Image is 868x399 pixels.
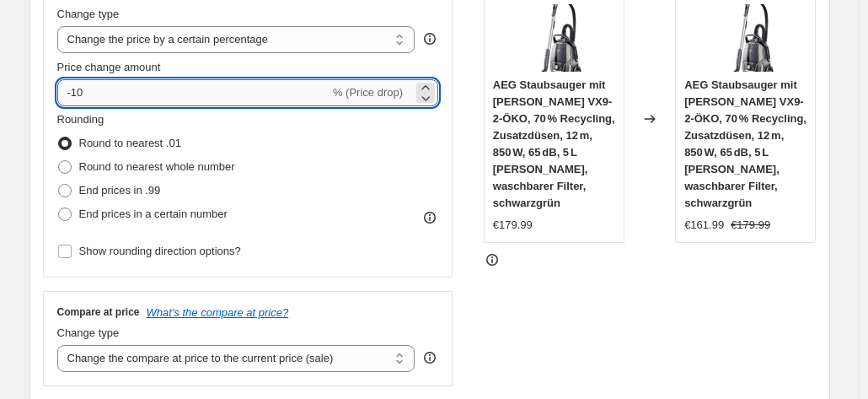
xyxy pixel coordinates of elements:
span: % (Price drop) [333,86,403,99]
div: €161.99 [684,217,724,234]
span: Change type [57,326,120,339]
span: End prices in .99 [79,184,161,197]
span: Round to nearest .01 [79,137,181,149]
span: Price change amount [57,61,161,73]
input: -15 [57,79,330,106]
span: AEG Staubsauger mit [PERSON_NAME] VX9-2-ÖKO, 70 % Recycling, Zusatzdüsen, 12 m, 850 W, 65 dB, 5 L... [684,78,806,209]
span: Show rounding direction options? [79,245,241,257]
img: 71-xXr7xVUL_80x.jpg [712,4,780,72]
img: 71-xXr7xVUL_80x.jpg [520,4,587,72]
span: Change type [57,8,120,20]
div: help [421,30,438,47]
div: help [421,349,438,366]
button: What's the compare at price? [147,306,289,319]
strike: €179.99 [731,217,770,234]
span: End prices in a certain number [79,208,228,220]
div: €179.99 [493,217,533,234]
span: Round to nearest whole number [79,160,235,173]
h3: Compare at price [57,305,140,319]
span: Rounding [57,113,104,126]
span: AEG Staubsauger mit [PERSON_NAME] VX9-2-ÖKO, 70 % Recycling, Zusatzdüsen, 12 m, 850 W, 65 dB, 5 L... [493,78,615,209]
